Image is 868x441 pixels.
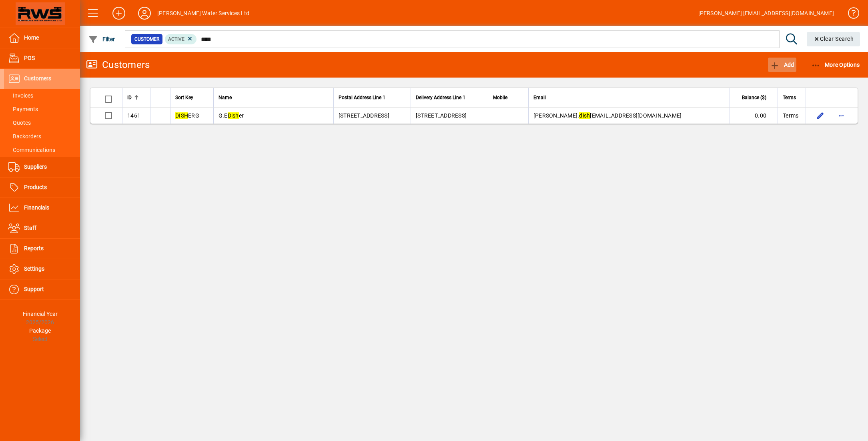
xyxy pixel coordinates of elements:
[783,112,798,120] span: Terms
[4,89,80,102] a: Invoices
[86,58,150,71] div: Customers
[157,7,250,20] div: [PERSON_NAME] Water Services Ltd
[24,265,44,272] span: Settings
[768,58,796,72] button: Add
[416,93,465,102] span: Delivery Address Line 1
[24,75,51,82] span: Customers
[165,34,197,44] mat-chip: Activation Status: Active
[339,112,389,119] span: [STREET_ADDRESS]
[24,225,36,231] span: Staff
[813,36,854,42] span: Clear Search
[134,35,159,43] span: Customer
[86,32,117,46] button: Filter
[29,327,51,334] span: Package
[493,93,523,102] div: Mobile
[132,6,157,20] button: Profile
[4,48,80,68] a: POS
[4,157,80,177] a: Suppliers
[24,204,49,211] span: Financials
[24,34,39,41] span: Home
[175,93,193,102] span: Sort Key
[8,106,38,112] span: Payments
[168,36,184,42] span: Active
[4,130,80,143] a: Backorders
[842,2,858,28] a: Knowledge Base
[533,93,546,102] span: Email
[811,62,860,68] span: More Options
[8,147,55,153] span: Communications
[8,133,41,140] span: Backorders
[8,120,31,126] span: Quotes
[416,112,467,119] span: [STREET_ADDRESS]
[219,112,244,119] span: G.E er
[24,55,35,61] span: POS
[4,178,80,198] a: Products
[106,6,132,20] button: Add
[88,36,115,42] span: Filter
[4,143,80,157] a: Communications
[23,311,58,317] span: Financial Year
[742,93,766,102] span: Balance ($)
[127,93,132,102] span: ID
[4,279,80,299] a: Support
[4,239,80,259] a: Reports
[8,92,33,99] span: Invoices
[4,259,80,279] a: Settings
[835,109,848,122] button: More options
[24,286,44,292] span: Support
[807,32,860,46] button: Clear
[24,184,47,190] span: Products
[533,93,725,102] div: Email
[127,112,140,119] span: 1461
[735,93,774,102] div: Balance ($)
[4,198,80,218] a: Financials
[783,93,796,102] span: Terms
[4,116,80,130] a: Quotes
[730,108,778,124] td: 0.00
[698,7,834,20] div: [PERSON_NAME] [EMAIL_ADDRESS][DOMAIN_NAME]
[127,93,145,102] div: ID
[175,112,188,119] em: DISH
[4,102,80,116] a: Payments
[339,93,385,102] span: Postal Address Line 1
[770,62,794,68] span: Add
[24,245,44,251] span: Reports
[579,112,590,119] em: dish
[533,112,682,119] span: [PERSON_NAME]. [EMAIL_ADDRESS][DOMAIN_NAME]
[24,164,47,170] span: Suppliers
[4,28,80,48] a: Home
[4,218,80,238] a: Staff
[228,112,239,119] em: Dish
[809,58,862,72] button: More Options
[814,109,827,122] button: Edit
[175,112,199,119] span: ERG
[219,93,329,102] div: Name
[219,93,232,102] span: Name
[493,93,507,102] span: Mobile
